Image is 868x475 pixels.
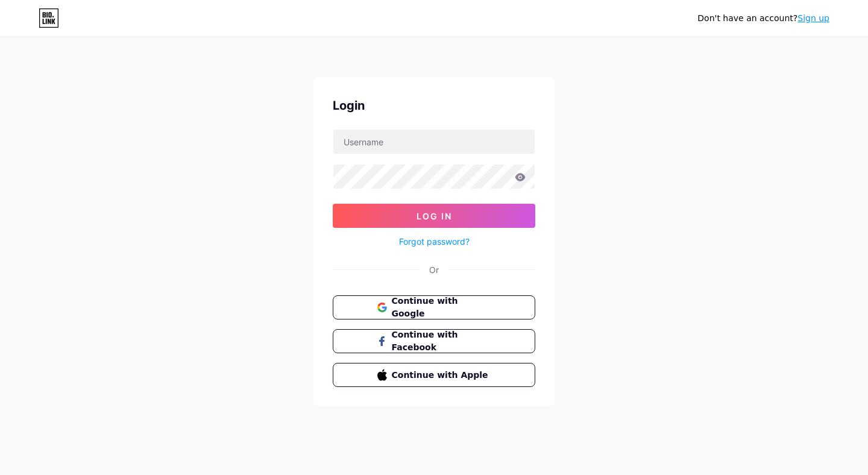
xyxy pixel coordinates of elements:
[429,263,439,276] div: Or
[797,13,829,23] a: Sign up
[333,329,535,353] button: Continue with Facebook
[392,295,491,320] span: Continue with Google
[392,369,491,382] span: Continue with Apple
[333,204,535,228] button: Log In
[333,130,535,154] input: Username
[333,295,535,319] button: Continue with Google
[697,12,829,25] div: Don't have an account?
[399,235,470,248] a: Forgot password?
[417,211,452,221] span: Log In
[392,329,491,354] span: Continue with Facebook
[333,96,535,115] div: Login
[333,363,535,387] button: Continue with Apple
